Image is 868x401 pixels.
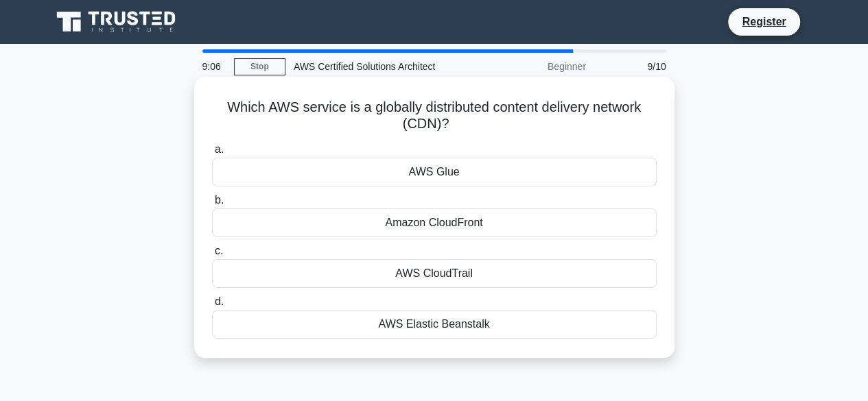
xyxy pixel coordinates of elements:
[215,295,224,307] span: d.
[211,99,658,133] h5: Which AWS service is a globally distributed content delivery network (CDN)?
[285,53,474,80] div: AWS Certified Solutions Architect
[234,58,285,75] a: Stop
[212,259,657,288] div: AWS CloudTrail
[212,310,657,339] div: AWS Elastic Beanstalk
[474,53,594,80] div: Beginner
[215,194,224,206] span: b.
[215,245,223,256] span: c.
[212,158,657,186] div: AWS Glue
[734,13,794,30] a: Register
[194,53,234,80] div: 9:06
[594,53,675,80] div: 9/10
[215,143,224,155] span: a.
[212,208,657,237] div: Amazon CloudFront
